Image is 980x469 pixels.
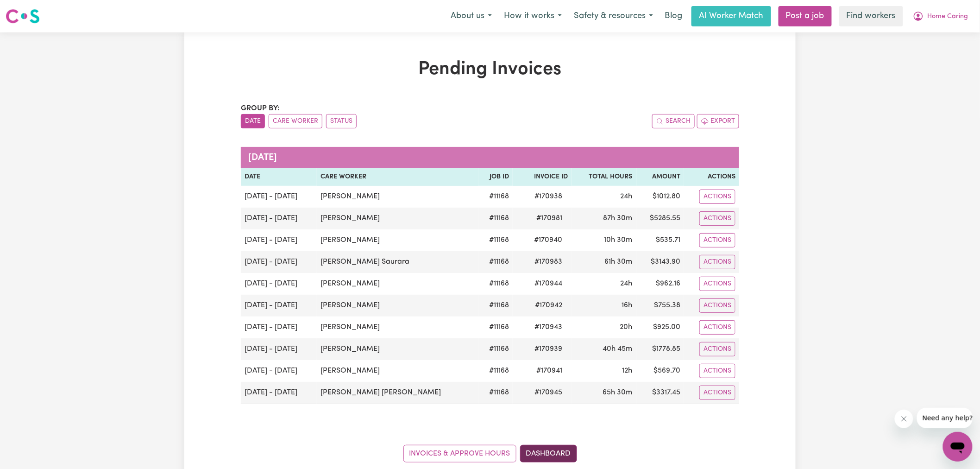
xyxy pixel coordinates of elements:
[498,6,568,26] button: How it works
[478,382,513,404] td: # 11168
[529,191,568,202] span: # 170938
[603,215,633,222] span: 87 hours 30 minutes
[697,114,739,128] button: Export
[317,168,478,186] th: Care Worker
[895,410,913,428] iframe: Close message
[403,445,516,463] a: Invoices & Approve Hours
[699,211,735,226] button: Actions
[317,317,478,338] td: [PERSON_NAME]
[636,229,685,251] td: $ 535.71
[241,273,317,295] td: [DATE] - [DATE]
[317,251,478,273] td: [PERSON_NAME] Saurara
[636,186,685,208] td: $ 1012.80
[478,360,513,382] td: # 11168
[636,360,685,382] td: $ 569.70
[241,295,317,317] td: [DATE] - [DATE]
[684,168,739,186] th: Actions
[241,382,317,404] td: [DATE] - [DATE]
[621,280,633,287] span: 24 hours
[699,277,735,291] button: Actions
[621,193,633,200] span: 24 hours
[478,338,513,360] td: # 11168
[241,168,317,186] th: Date
[636,251,685,273] td: $ 3143.90
[317,208,478,229] td: [PERSON_NAME]
[269,114,322,128] button: sort invoices by care worker
[529,234,568,246] span: # 170940
[513,168,572,186] th: Invoice ID
[317,360,478,382] td: [PERSON_NAME]
[529,322,568,333] span: # 170943
[478,186,513,208] td: # 11168
[241,229,317,251] td: [DATE] - [DATE]
[620,323,633,331] span: 20 hours
[317,229,478,251] td: [PERSON_NAME]
[529,278,568,289] span: # 170944
[6,6,56,14] span: Need any help?
[241,317,317,338] td: [DATE] - [DATE]
[907,6,974,26] button: My Account
[530,300,568,311] span: # 170942
[699,342,735,356] button: Actions
[659,6,688,26] a: Blog
[478,229,513,251] td: # 11168
[241,251,317,273] td: [DATE] - [DATE]
[241,114,265,128] button: sort invoices by date
[478,208,513,229] td: # 11168
[531,213,568,224] span: # 170981
[779,6,832,26] a: Post a job
[636,295,685,317] td: $ 755.38
[529,343,568,355] span: # 170939
[317,295,478,317] td: [PERSON_NAME]
[478,295,513,317] td: # 11168
[928,12,968,22] span: Home Caring
[478,251,513,273] td: # 11168
[529,387,568,398] span: # 170945
[699,255,735,269] button: Actions
[317,186,478,208] td: [PERSON_NAME]
[699,386,735,400] button: Actions
[317,273,478,295] td: [PERSON_NAME]
[691,6,771,26] a: AI Worker Match
[241,58,739,81] h1: Pending Invoices
[241,208,317,229] td: [DATE] - [DATE]
[6,6,40,27] a: Careseekers logo
[531,365,568,376] span: # 170941
[241,105,280,112] span: Group by:
[241,338,317,360] td: [DATE] - [DATE]
[699,298,735,313] button: Actions
[241,147,739,168] caption: [DATE]
[317,382,478,404] td: [PERSON_NAME] [PERSON_NAME]
[605,258,633,266] span: 61 hours 30 minutes
[699,190,735,204] button: Actions
[478,317,513,338] td: # 11168
[699,364,735,378] button: Actions
[622,367,633,374] span: 12 hours
[699,233,735,247] button: Actions
[478,168,513,186] th: Job ID
[445,6,498,26] button: About us
[6,8,40,25] img: Careseekers logo
[520,445,577,463] a: Dashboard
[478,273,513,295] td: # 11168
[636,382,685,404] td: $ 3317.45
[317,338,478,360] td: [PERSON_NAME]
[636,317,685,338] td: $ 925.00
[652,114,695,128] button: Search
[529,256,568,267] span: # 170983
[636,338,685,360] td: $ 1778.85
[603,389,633,396] span: 65 hours 30 minutes
[568,6,659,26] button: Safety & resources
[241,360,317,382] td: [DATE] - [DATE]
[943,432,973,462] iframe: Button to launch messaging window
[241,186,317,208] td: [DATE] - [DATE]
[839,6,903,26] a: Find workers
[603,345,633,353] span: 40 hours 45 minutes
[604,236,633,244] span: 10 hours 30 minutes
[572,168,636,186] th: Total Hours
[636,168,685,186] th: Amount
[699,320,735,335] button: Actions
[622,302,633,309] span: 16 hours
[636,273,685,295] td: $ 962.16
[326,114,357,128] button: sort invoices by paid status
